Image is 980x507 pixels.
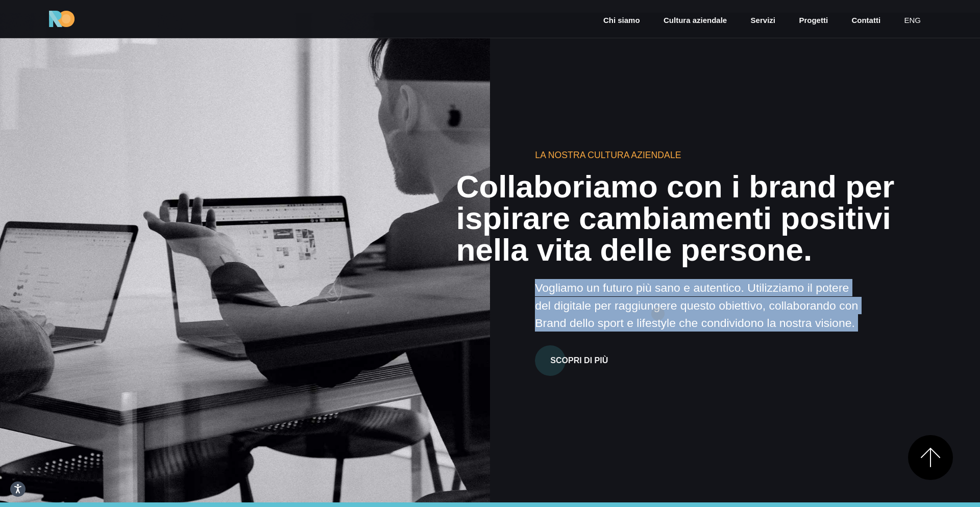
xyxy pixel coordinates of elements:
[663,15,728,27] a: Cultura aziendale
[456,171,944,265] h2: Collaboriamo con i brand per ispirare cambiamenti positivi nella vita delle persone.
[535,345,623,376] button: Scopri di più
[602,15,641,27] a: Chi siamo
[535,148,862,162] h6: La nostra cultura aziendale
[49,11,75,27] img: Ride On Agency Logo
[850,15,881,27] a: Contatti
[535,352,623,366] a: Scopri di più
[535,279,862,332] p: Vogliamo un futuro più sano e autentico. Utilizziamo il potere del digitale per raggiungere quest...
[798,15,829,27] a: Progetti
[750,15,776,27] a: Servizi
[903,15,922,27] a: eng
